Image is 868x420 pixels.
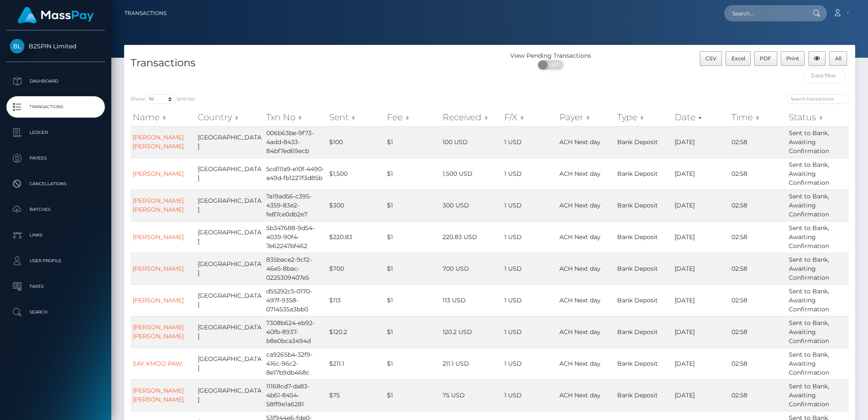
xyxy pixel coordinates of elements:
td: 1 USD [502,126,557,158]
td: [DATE] [672,284,729,316]
td: Sent to Bank, Awaiting Confirmation [787,379,849,411]
p: Cancellations [10,177,101,190]
p: User Profile [10,254,101,267]
td: 100 USD [440,126,502,158]
td: $1 [385,379,440,411]
td: 1,500 USD [440,158,502,189]
select: Showentries [145,94,177,104]
td: Sent to Bank, Awaiting Confirmation [787,348,849,379]
td: [DATE] [672,348,729,379]
td: 75 USD [440,379,502,411]
td: ca9265b4-32f9-416c-96c2-8e17b9db468c [264,348,327,379]
td: 006b63be-9f73-4add-8433-84bf7ed69ecb [264,126,327,158]
span: ACH Next day [559,138,600,146]
input: Date filter [803,68,845,83]
td: [GEOGRAPHIC_DATA] [196,158,264,189]
td: Bank Deposit [615,189,673,221]
p: Transactions [10,101,101,113]
th: Status: activate to sort column ascending [787,109,849,126]
td: Sent to Bank, Awaiting Confirmation [787,316,849,348]
span: Excel [731,55,745,62]
td: 02:58 [729,253,786,284]
td: 113 USD [440,284,502,316]
td: $1,500 [327,158,384,189]
td: $211.1 [327,348,384,379]
td: 02:58 [729,189,786,221]
th: Txn No: activate to sort column ascending [264,109,327,126]
td: Bank Deposit [615,253,673,284]
td: Sent to Bank, Awaiting Confirmation [787,126,849,158]
td: $1 [385,284,440,316]
span: B2SPIN Limited [6,42,105,50]
td: 5b347688-9d54-4039-90f4-7e62247bf462 [264,221,327,253]
td: Bank Deposit [615,348,673,379]
td: 5cd111a9-e10f-4490-a49d-fb1227f3d85b [264,158,327,189]
td: [GEOGRAPHIC_DATA] [196,126,264,158]
td: $1 [385,189,440,221]
td: 1 USD [502,316,557,348]
a: [PERSON_NAME] [PERSON_NAME] [133,323,184,340]
td: 1 USD [502,189,557,221]
th: Received: activate to sort column ascending [440,109,502,126]
td: [GEOGRAPHIC_DATA] [196,189,264,221]
td: 1 USD [502,158,557,189]
button: PDF [754,51,777,66]
td: $1 [385,348,440,379]
td: [DATE] [672,221,729,253]
p: Dashboard [10,75,101,88]
td: 220.83 USD [440,221,502,253]
a: Taxes [6,276,105,297]
th: Date: activate to sort column ascending [672,109,729,126]
td: 1 USD [502,379,557,411]
button: Excel [725,51,751,66]
td: $1 [385,316,440,348]
td: $1 [385,253,440,284]
td: $1 [385,158,440,189]
td: 02:58 [729,126,786,158]
td: [GEOGRAPHIC_DATA] [196,316,264,348]
td: $113 [327,284,384,316]
button: Print [781,51,805,66]
span: ACH Next day [559,296,600,304]
a: Payees [6,148,105,169]
th: Fee: activate to sort column ascending [385,109,440,126]
td: Bank Deposit [615,316,673,348]
td: $120.2 [327,316,384,348]
td: [GEOGRAPHIC_DATA] [196,348,264,379]
h4: Transactions [131,56,483,71]
span: ACH Next day [559,170,600,177]
td: 835bace2-9cf2-46e5-8bac-0225309407e5 [264,253,327,284]
td: $700 [327,253,384,284]
a: [PERSON_NAME] [PERSON_NAME] [133,197,184,213]
td: [GEOGRAPHIC_DATA] [196,379,264,411]
p: Search [10,306,101,319]
a: Ledger [6,122,105,143]
th: F/X: activate to sort column ascending [502,109,557,126]
button: All [829,51,847,66]
th: Country: activate to sort column ascending [196,109,264,126]
td: 11168cd7-da83-4b61-8454-58ff9e1a6281 [264,379,327,411]
td: 02:58 [729,379,786,411]
td: 02:58 [729,158,786,189]
td: [GEOGRAPHIC_DATA] [196,221,264,253]
span: ACH Next day [559,233,600,241]
td: [DATE] [672,189,729,221]
td: 1 USD [502,253,557,284]
input: Search... [724,5,805,21]
td: Bank Deposit [615,221,673,253]
th: Type: activate to sort column ascending [615,109,673,126]
td: $75 [327,379,384,411]
a: Dashboard [6,71,105,92]
td: 211.1 USD [440,348,502,379]
button: Column visibility [809,51,826,66]
td: [DATE] [672,253,729,284]
td: 1 USD [502,284,557,316]
td: Bank Deposit [615,158,673,189]
p: Ledger [10,126,101,139]
p: Batches [10,203,101,216]
td: 1 USD [502,221,557,253]
th: Name: activate to sort column ascending [131,109,196,126]
td: 02:58 [729,284,786,316]
td: Bank Deposit [615,284,673,316]
input: Search transactions [787,94,849,104]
